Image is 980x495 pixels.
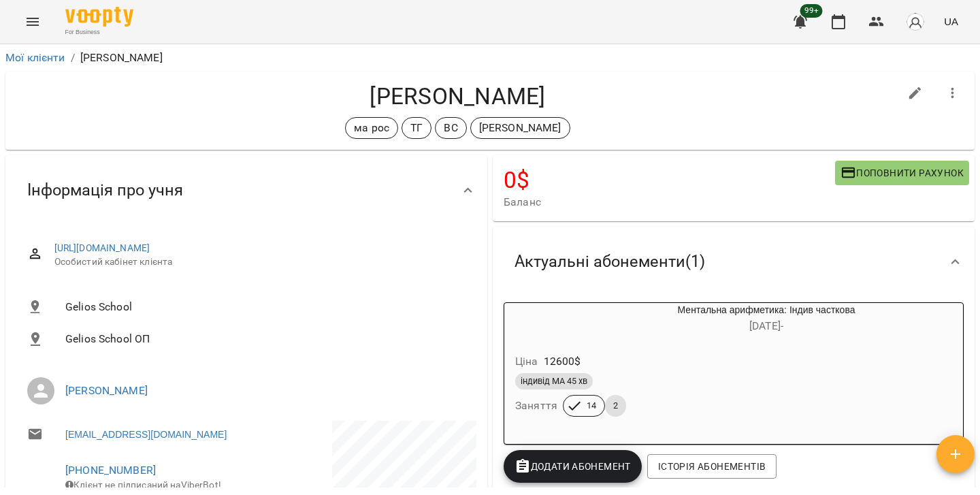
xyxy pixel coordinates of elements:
[27,180,183,201] span: Інформація про учня
[504,303,963,433] button: Ментальна арифметика: Індив часткова[DATE]- Ціна12600$індивід МА 45 хвЗаняття142
[54,255,465,269] span: Особистий кабінет клієнта
[749,319,783,332] span: [DATE] -
[16,5,49,38] button: Menu
[470,117,570,139] div: [PERSON_NAME]
[65,428,227,441] a: [EMAIL_ADDRESS][DOMAIN_NAME]
[938,9,964,34] button: UA
[65,28,133,37] span: For Business
[80,50,163,66] p: [PERSON_NAME]
[444,120,457,136] p: ВС
[544,353,581,370] p: 12600 $
[435,117,466,139] div: ВС
[54,242,150,253] a: [URL][DOMAIN_NAME]
[944,14,958,29] span: UA
[504,194,835,210] span: Баланс
[515,375,593,387] span: індивід МА 45 хв
[514,458,631,475] span: Додати Абонемент
[504,450,642,483] button: Додати Абонемент
[504,303,570,336] div: Ментальна арифметика: Індив часткова
[65,464,156,477] a: [PHONE_NUMBER]
[65,479,221,490] span: Клієнт не підписаний на ViberBot!
[647,454,777,479] button: Історія абонементів
[354,120,389,136] p: ма рос
[65,331,465,347] span: Gelios School ОП
[835,161,969,185] button: Поповнити рахунок
[570,303,963,336] div: Ментальна арифметика: Індив часткова
[65,7,133,27] img: Voopty Logo
[16,82,899,110] h4: [PERSON_NAME]
[578,400,604,412] span: 14
[402,117,431,139] div: ТГ
[479,120,561,136] p: [PERSON_NAME]
[800,4,823,18] span: 99+
[5,50,975,66] nav: breadcrumb
[71,50,75,66] li: /
[65,299,465,315] span: Gelios School
[658,458,766,475] span: Історія абонементів
[410,120,423,136] p: ТГ
[906,12,925,31] img: avatar_s.png
[504,166,835,194] h4: 0 $
[515,396,557,415] h6: Заняття
[345,117,398,139] div: ма рос
[840,165,964,181] span: Поповнити рахунок
[605,400,626,412] span: 2
[515,352,538,371] h6: Ціна
[5,155,487,225] div: Інформація про учня
[65,384,148,397] a: [PERSON_NAME]
[514,251,705,272] span: Актуальні абонементи ( 1 )
[493,227,975,297] div: Актуальні абонементи(1)
[5,51,65,64] a: Мої клієнти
